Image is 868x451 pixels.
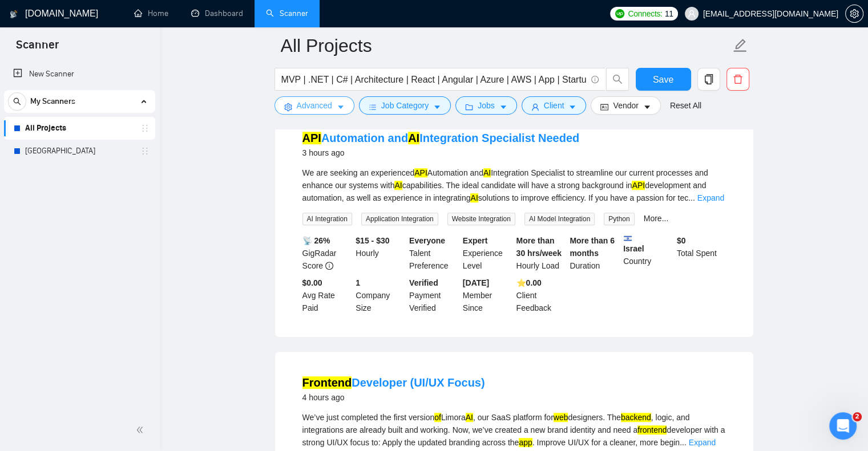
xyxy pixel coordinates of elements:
[461,277,514,314] div: Member Since
[621,234,675,272] div: Country
[408,132,419,144] mark: AI
[407,234,461,272] div: Talent Preference
[570,236,615,258] b: More than 6 months
[628,7,662,20] span: Connects:
[465,103,473,111] span: folder
[302,376,352,389] mark: Frontend
[353,277,407,314] div: Company Size
[302,166,726,204] div: We are seeking an experienced Automation and Integration Specialist to streamline our current pro...
[266,9,308,18] a: searchScanner
[433,103,441,111] span: caret-down
[359,96,451,115] button: barsJob Categorycaret-down
[281,72,586,87] input: Search Freelance Jobs...
[302,236,330,245] b: 📡 26%
[13,63,146,86] a: New Scanner
[302,376,485,389] a: FrontendDeveloper (UI/UX Focus)
[463,278,489,287] b: [DATE]
[604,213,634,225] span: Python
[688,193,695,202] span: ...
[675,234,728,272] div: Total Spent
[381,99,429,112] span: Job Category
[478,99,495,112] span: Jobs
[140,124,150,133] span: holder
[434,413,441,422] mark: of
[606,68,629,91] button: search
[516,236,562,258] b: More than 30 hrs/week
[607,74,628,84] span: search
[9,97,26,105] span: search
[30,90,75,113] span: My Scanners
[653,72,673,87] span: Save
[845,9,863,18] a: setting
[302,213,352,225] span: AI Integration
[621,413,651,422] mark: backend
[636,68,691,91] button: Save
[514,234,568,272] div: Hourly Load
[274,96,354,115] button: settingAdvancedcaret-down
[519,438,532,447] mark: app
[140,147,150,156] span: holder
[698,74,720,84] span: copy
[300,277,354,314] div: Avg Rate Paid
[455,96,517,115] button: folderJobscaret-down
[463,236,488,245] b: Expert
[688,10,696,18] span: user
[697,68,720,91] button: copy
[623,234,672,253] b: Israel
[670,99,701,112] a: Reset All
[567,234,621,272] div: Duration
[643,103,651,111] span: caret-down
[356,278,360,287] b: 1
[470,193,478,202] mark: AI
[191,9,243,18] a: dashboardDashboard
[600,103,608,111] span: idcard
[325,262,333,270] span: info-circle
[697,193,724,202] a: Expand
[302,391,485,404] div: 4 hours ago
[302,146,580,160] div: 3 hours ago
[353,234,407,272] div: Hourly
[414,168,427,177] mark: API
[337,103,345,111] span: caret-down
[591,76,599,83] span: info-circle
[461,234,514,272] div: Experience Level
[7,36,68,60] span: Scanner
[845,5,863,23] button: setting
[10,5,18,23] img: logo
[4,63,155,86] li: New Scanner
[544,99,564,112] span: Client
[644,214,669,223] a: More...
[302,132,321,144] mark: API
[302,132,580,144] a: APIAutomation andAIIntegration Specialist Needed
[409,278,438,287] b: Verified
[846,9,863,18] span: setting
[591,96,660,115] button: idcardVendorcaret-down
[680,438,687,447] span: ...
[632,181,645,190] mark: API
[302,411,726,449] div: We’ve just completed the first version Limora , our SaaS platform for designers. The , logic, and...
[297,99,332,112] span: Advanced
[689,438,716,447] a: Expand
[624,234,632,242] img: 🇮🇱
[613,99,638,112] span: Vendor
[615,9,624,18] img: upwork-logo.png
[25,117,134,140] a: All Projects
[4,90,155,162] li: My Scanners
[281,31,730,60] input: Scanner name...
[829,412,857,440] iframe: Intercom live chat
[409,236,445,245] b: Everyone
[300,234,354,272] div: GigRadar Score
[356,236,389,245] b: $15 - $30
[516,278,542,287] b: ⭐️ 0.00
[726,68,749,91] button: delete
[524,213,595,225] span: AI Model Integration
[302,278,322,287] b: $0.00
[25,140,134,162] a: [GEOGRAPHIC_DATA]
[531,103,539,111] span: user
[136,424,147,436] span: double-left
[514,277,568,314] div: Client Feedback
[665,7,673,20] span: 11
[8,92,26,111] button: search
[522,96,587,115] button: userClientcaret-down
[554,413,568,422] mark: web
